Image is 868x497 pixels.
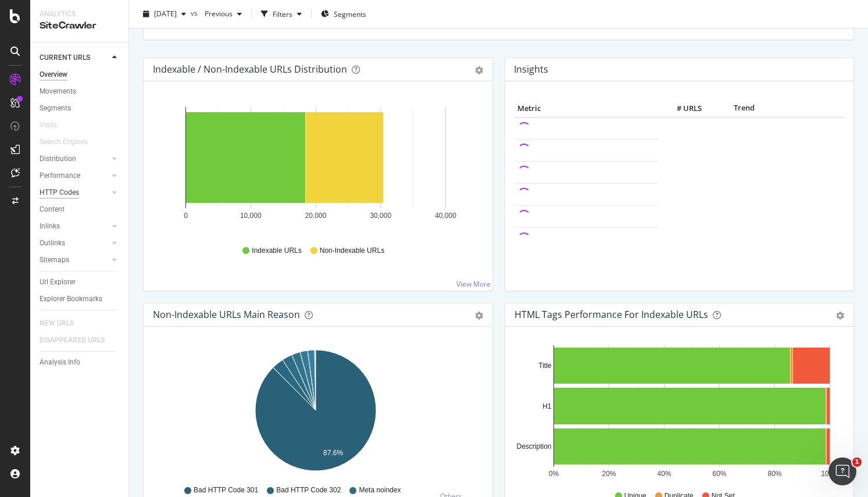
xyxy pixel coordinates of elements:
[370,212,391,220] text: 30,000
[40,276,120,288] a: Url Explorer
[153,100,478,235] svg: A chart.
[40,52,90,64] div: CURRENT URLS
[252,246,301,256] span: Indexable URLs
[475,312,483,320] div: gear
[40,102,71,115] div: Segments
[40,237,109,249] a: Outlinks
[515,100,659,117] th: Metric
[334,9,366,19] span: Segments
[40,102,120,115] a: Segments
[359,485,401,495] span: Meta noindex
[200,5,247,23] button: Previous
[602,470,616,478] text: 20%
[40,69,120,81] a: Overview
[40,153,109,165] a: Distribution
[191,8,200,17] span: vs
[40,356,80,369] div: Analysis Info
[154,9,177,19] span: 2025 Sep. 28th
[435,212,456,220] text: 40,000
[712,470,726,478] text: 60%
[316,5,371,23] button: Segments
[40,187,109,199] a: HTTP Codes
[240,212,262,220] text: 10,000
[40,334,105,346] div: DISAPPEARED URLS
[40,85,120,98] a: Movements
[40,237,65,249] div: Outlinks
[305,212,327,220] text: 20,000
[542,402,552,410] text: H1
[658,100,705,117] th: # URLS
[40,187,79,199] div: HTTP Codes
[323,449,343,457] text: 87.6%
[276,485,341,495] span: Bad HTTP Code 302
[705,100,783,117] th: Trend
[40,153,76,165] div: Distribution
[138,5,191,23] button: [DATE]
[40,136,99,148] a: Search Engines
[40,334,116,346] a: DISAPPEARED URLS
[40,170,109,182] a: Performance
[40,317,74,330] div: NEW URLS
[40,119,69,131] a: Visits
[828,457,856,485] iframe: Intercom live chat
[516,442,551,450] text: Description
[40,293,120,305] a: Explorer Bookmarks
[40,276,76,288] div: Url Explorer
[40,170,80,182] div: Performance
[40,317,85,330] a: NEW URLS
[40,85,76,98] div: Movements
[456,279,491,289] a: View More
[320,246,384,256] span: Non-Indexable URLs
[40,254,109,266] a: Sitemaps
[40,119,57,131] div: Visits
[153,309,300,320] div: Non-Indexable URLs Main Reason
[40,19,119,33] div: SiteCrawler
[548,470,559,478] text: 0%
[538,362,552,370] text: Title
[40,356,120,369] a: Analysis Info
[40,203,120,216] a: Content
[40,254,69,266] div: Sitemaps
[153,345,478,480] svg: A chart.
[475,66,483,74] div: gear
[515,345,840,480] svg: A chart.
[153,63,347,75] div: Indexable / Non-Indexable URLs Distribution
[767,470,781,478] text: 80%
[40,293,102,305] div: Explorer Bookmarks
[256,5,306,23] button: Filters
[852,457,862,467] span: 1
[40,203,65,216] div: Content
[273,9,292,19] div: Filters
[40,69,67,81] div: Overview
[821,470,839,478] text: 100%
[194,485,258,495] span: Bad HTTP Code 301
[184,212,188,220] text: 0
[657,470,671,478] text: 40%
[40,9,119,19] div: Analytics
[836,312,844,320] div: gear
[514,62,548,77] h4: Insights
[40,136,88,148] div: Search Engines
[515,309,708,320] div: HTML Tags Performance for Indexable URLs
[40,220,109,233] a: Inlinks
[40,52,109,64] a: CURRENT URLS
[40,220,60,233] div: Inlinks
[200,9,233,19] span: Previous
